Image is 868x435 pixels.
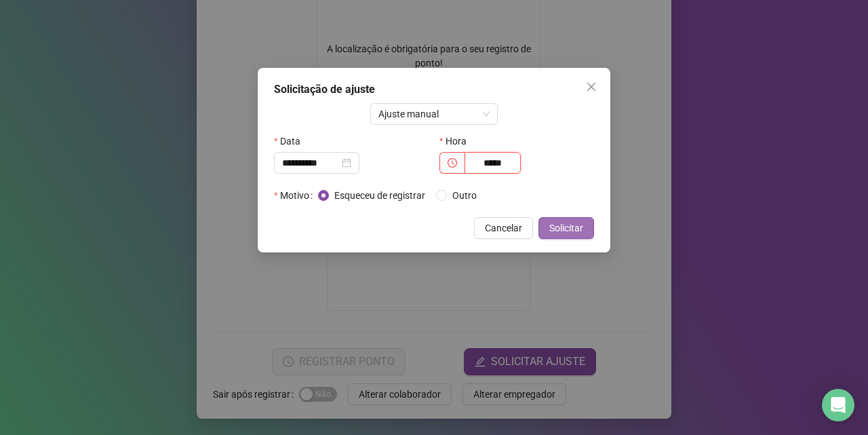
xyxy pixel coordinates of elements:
[538,217,594,239] button: Solicitar
[274,81,594,98] div: Solicitação de ajuste
[274,185,318,206] label: Motivo
[586,81,597,92] span: close
[439,130,475,152] label: Hora
[447,188,482,203] span: Outro
[274,130,309,152] label: Data
[448,158,457,168] span: clock-circle
[580,76,602,98] button: Close
[549,221,583,235] span: Solicitar
[485,221,522,235] span: Cancelar
[822,389,854,421] div: Open Intercom Messenger
[378,104,490,124] span: Ajuste manual
[329,188,431,203] span: Esqueceu de registrar
[474,217,533,239] button: Cancelar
